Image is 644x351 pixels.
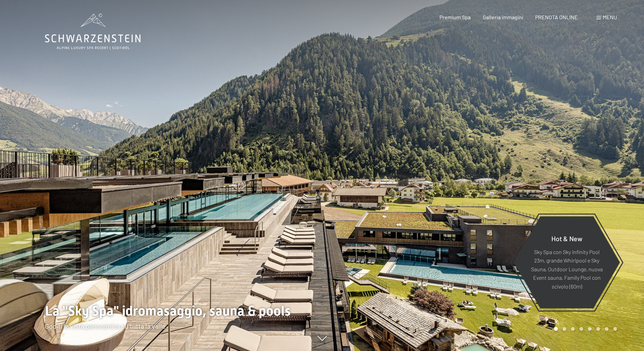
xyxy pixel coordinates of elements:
div: Carousel Pagination [552,327,617,331]
div: Carousel Page 6 [596,327,600,331]
div: Carousel Page 7 [605,327,609,331]
a: PRENOTA ONLINE [535,14,578,20]
div: Carousel Page 3 [571,327,575,331]
div: Carousel Page 5 [588,327,592,331]
div: Carousel Page 8 [613,327,617,331]
p: Sky Spa con Sky infinity Pool 23m, grande Whirlpool e Sky Sauna, Outdoor Lounge, nuova Event saun... [530,247,603,291]
div: Carousel Page 1 (Current Slide) [554,327,558,331]
a: Galleria immagini [483,14,523,20]
span: Hot & New [551,234,582,242]
a: Hot & New Sky Spa con Sky infinity Pool 23m, grande Whirlpool e Sky Sauna, Outdoor Lounge, nuova ... [513,216,620,309]
div: Carousel Page 2 [563,327,566,331]
a: Premium Spa [439,14,471,20]
div: Carousel Page 4 [579,327,583,331]
span: Menu [603,14,617,20]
